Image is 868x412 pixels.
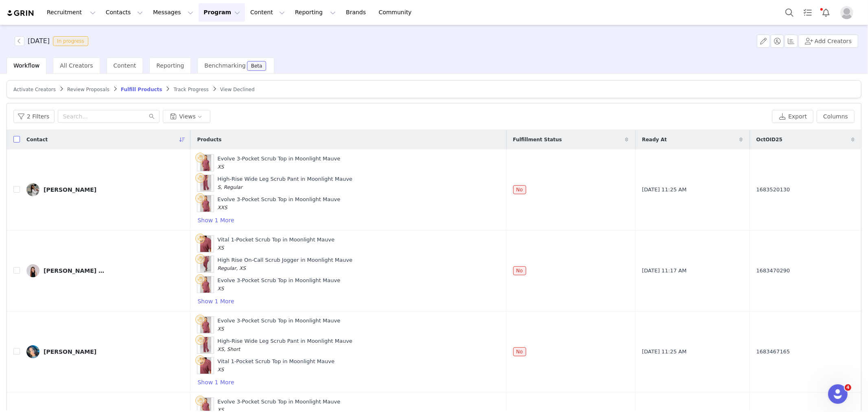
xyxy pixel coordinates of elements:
[513,136,562,143] span: Fulfillment Status
[15,36,92,46] span: [object Object]
[13,62,39,69] span: Workflow
[199,3,245,22] button: Program
[217,184,242,190] span: S, Regular
[217,326,224,332] span: XS
[44,267,105,274] div: [PERSON_NAME] Do
[217,155,340,171] div: Evolve 3-Pocket Scrub Top in Moonlight Mauve
[642,136,667,143] span: Ready At
[756,348,790,356] span: 1683467165
[26,264,39,277] img: cb4c24d7-4fb0-465d-bab3-c7f90782bd5d.jpg
[200,236,211,252] img: Product Image
[217,245,224,251] span: XS
[197,296,234,306] button: Show 1 More
[44,348,96,355] div: [PERSON_NAME]
[67,87,109,92] span: Review Proposals
[200,256,211,272] img: Product Image
[200,317,211,333] img: Product Image
[217,164,224,170] span: XS
[200,276,211,293] img: Product Image
[642,186,687,194] span: [DATE] 11:25 AM
[197,215,234,225] button: Show 1 More
[245,3,290,22] button: Content
[200,155,211,171] img: Product Image
[149,114,155,119] i: icon: search
[197,377,234,387] button: Show 1 More
[217,175,352,191] div: High-Rise Wide Leg Scrub Pant in Moonlight Mauve
[197,136,221,143] span: Products
[200,337,211,353] img: Product Image
[26,136,48,143] span: Contact
[799,3,817,22] a: Tasks
[13,110,55,123] button: 2 Filters
[217,346,240,352] span: XS, Short
[513,185,526,194] span: No
[121,87,162,92] span: Fulfill Products
[217,286,224,291] span: XS
[817,110,855,123] button: Columns
[840,6,853,19] img: placeholder-profile.jpg
[217,205,227,210] span: XXS
[28,36,50,46] h3: [DATE]
[217,276,340,292] div: Evolve 3-Pocket Scrub Top in Moonlight Mauve
[513,266,526,275] span: No
[7,9,35,17] img: grin logo
[60,62,93,69] span: All Creators
[42,3,101,22] button: Recruitment
[642,267,687,275] span: [DATE] 11:17 AM
[53,36,88,46] span: In progress
[217,236,335,252] div: Vital 1-Pocket Scrub Top in Moonlight Mauve
[200,175,211,191] img: Product Image
[200,195,211,212] img: Product Image
[204,62,245,69] span: Benchmarking
[217,337,352,353] div: High-Rise Wide Leg Scrub Pant in Moonlight Mauve
[251,64,262,68] div: Beta
[217,367,224,373] span: XS
[26,264,184,277] a: [PERSON_NAME] Do
[26,183,184,196] a: [PERSON_NAME]
[217,195,340,211] div: Evolve 3-Pocket Scrub Top in Moonlight Mauve
[217,256,352,272] div: High Rise On-Call Scrub Jogger in Moonlight Mauve
[513,347,526,356] span: No
[642,348,687,356] span: [DATE] 11:25 AM
[58,110,160,123] input: Search...
[173,87,208,92] span: Track Progress
[26,345,39,358] img: 851fa3ca-3d8a-47a2-babc-509774f86adf.jpg
[13,87,56,92] span: Activate Creators
[756,267,790,275] span: 1683470290
[798,35,858,48] button: Add Creators
[220,87,255,92] span: View Declined
[845,384,851,391] span: 4
[44,186,96,193] div: [PERSON_NAME]
[835,6,861,19] button: Profile
[163,110,210,123] button: Views
[114,62,136,69] span: Content
[781,3,798,22] button: Search
[217,265,246,271] span: Regular, XS
[756,186,790,194] span: 1683520130
[217,317,340,333] div: Evolve 3-Pocket Scrub Top in Moonlight Mauve
[148,3,198,22] button: Messages
[26,345,184,358] a: [PERSON_NAME]
[101,3,148,22] button: Contacts
[26,183,39,196] img: b8cddbe7-fbaa-4f61-a521-91169437d965.jpg
[772,110,813,123] button: Export
[156,62,184,69] span: Reporting
[200,357,211,374] img: Product Image
[828,384,848,404] iframe: Intercom live chat
[756,136,783,143] span: OctOID25
[290,3,341,22] button: Reporting
[374,3,420,22] a: Community
[217,357,335,373] div: Vital 1-Pocket Scrub Top in Moonlight Mauve
[817,3,835,22] button: Notifications
[341,3,373,22] a: Brands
